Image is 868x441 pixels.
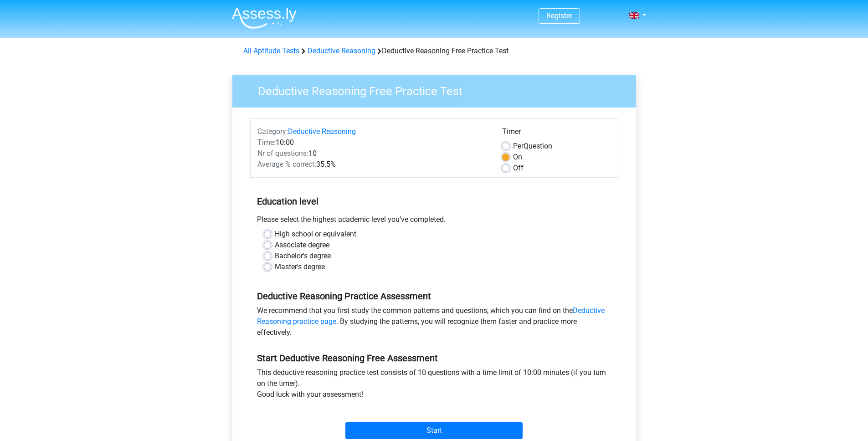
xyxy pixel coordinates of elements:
[275,240,329,251] label: Associate degree
[513,141,552,152] label: Question
[275,229,356,240] label: High school or equivalent
[247,81,629,98] h3: Deductive Reasoning Free Practice Test
[275,262,325,272] label: Master's degree
[513,142,524,150] span: Per
[502,126,611,141] div: Timer
[257,160,316,169] span: Average % correct:
[250,367,618,404] div: This deductive reasoning practice test consists of 10 questions with a time limit of 10:00 minute...
[345,422,523,439] input: Start
[251,148,495,159] div: 10
[257,127,288,136] span: Category:
[257,192,611,210] h5: Education level
[243,46,299,55] a: All Aptitude Tests
[251,159,495,170] div: 35.5%
[288,127,356,136] a: Deductive Reasoning
[240,46,629,56] div: Deductive Reasoning Free Practice Test
[513,163,524,174] label: Off
[257,138,276,147] span: Time:
[308,46,375,55] a: Deductive Reasoning
[250,305,618,342] div: We recommend that you first study the common patterns and questions, which you can find on the . ...
[251,137,495,148] div: 10:00
[250,214,618,229] div: Please select the highest academic level you’ve completed.
[257,353,611,364] h5: Start Deductive Reasoning Free Assessment
[275,251,331,262] label: Bachelor's degree
[257,291,611,302] h5: Deductive Reasoning Practice Assessment
[257,149,308,158] span: Nr of questions:
[232,7,297,29] img: Assessly
[546,11,572,20] a: Register
[513,152,522,163] label: On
